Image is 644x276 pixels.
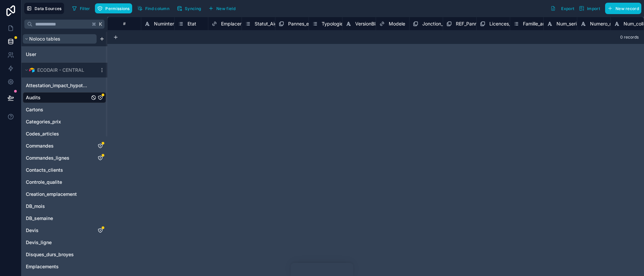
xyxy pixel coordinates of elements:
button: New record [605,3,641,14]
button: Export [548,3,577,14]
div: Categories_prix [23,116,106,127]
a: Syncing [174,3,206,13]
span: Numero_client [590,20,621,27]
span: Pannes_en_cours [288,20,326,27]
button: New field [206,3,238,13]
span: DB_semaine [26,215,53,222]
img: Airtable Logo [29,67,35,73]
div: User [23,49,106,60]
a: DB_semaine [26,215,90,222]
span: Controle_qualite [26,179,62,185]
div: Cartons [23,104,106,115]
a: Commandes [26,143,90,149]
span: ECODAIR - CENTRAL [37,67,84,73]
span: Famille_article_chassis [523,20,572,27]
div: Commandes_lignes [23,153,106,163]
a: Permissions [95,3,135,13]
span: REF_Pannes_lookup [456,20,499,27]
div: Audits [23,92,106,103]
span: Emplacements [26,263,59,270]
div: Emplacements [23,261,106,272]
span: Num_serie [556,20,579,27]
div: Attestation_impact_hypothese [23,80,106,91]
a: Categories_prix [26,118,90,125]
span: New record [615,6,639,11]
a: Contacts_clients [26,167,90,173]
span: 0 records [620,35,639,40]
span: Typologie_emplacement_lookup [322,20,392,27]
span: Audits [26,94,41,101]
span: Syncing [185,6,201,11]
span: Devis_ligne [26,239,52,246]
span: Jonction_emplacement_machine [422,20,493,27]
div: Controle_qualite [23,177,106,187]
span: DB_mois [26,203,45,210]
span: Modele [389,20,405,27]
span: Commandes [26,143,54,149]
span: Categories_prix [26,118,61,125]
a: DB_mois [26,203,90,210]
button: Data Sources [24,3,64,14]
span: Export [561,6,574,11]
span: Numinterne [154,20,179,27]
span: Import [587,6,600,11]
span: Commandes_lignes [26,155,69,161]
span: K [98,22,103,26]
button: Syncing [174,3,203,13]
a: Disques_durs_broyes [26,251,90,258]
a: Commandes_lignes [26,155,90,161]
button: Airtable LogoECODAIR - CENTRAL [23,65,97,75]
span: Filter [80,6,90,11]
div: Devis_ligne [23,237,106,248]
span: Cartons [26,106,43,113]
div: Codes_articles [23,128,106,139]
button: Find column [135,3,172,13]
a: Creation_emplacement [26,191,90,198]
div: # [113,21,136,26]
span: Disques_durs_broyes [26,251,74,258]
span: Licences_O [489,20,514,27]
div: DB_mois [23,201,106,212]
a: Codes_articles [26,130,90,137]
a: User [26,51,83,58]
div: Commandes [23,141,106,151]
span: Noloco tables [29,36,60,42]
a: Controle_qualite [26,179,90,185]
span: Emplacement [221,20,251,27]
span: Codes_articles [26,130,59,137]
span: Etat [187,20,196,27]
button: Permissions [95,3,132,13]
span: Contacts_clients [26,167,63,173]
button: Noloco tables [23,34,97,44]
span: VersionBlancco [355,20,389,27]
span: Devis [26,227,39,234]
a: Cartons [26,106,90,113]
div: Contacts_clients [23,165,106,175]
span: User [26,51,36,58]
button: Import [577,3,602,14]
a: Attestation_impact_hypothese [26,82,90,89]
div: Disques_durs_broyes [23,249,106,260]
span: Statut_Aiguillage [255,20,291,27]
div: Creation_emplacement [23,189,106,200]
div: DB_semaine [23,213,106,224]
a: Devis_ligne [26,239,90,246]
a: Audits [26,94,90,101]
a: New record [602,3,641,14]
span: New field [216,6,235,11]
button: Filter [69,3,93,13]
span: Permissions [105,6,129,11]
span: Data Sources [35,6,62,11]
a: Devis [26,227,90,234]
span: Find column [145,6,169,11]
a: Emplacements [26,263,90,270]
span: Creation_emplacement [26,191,77,198]
div: Devis [23,225,106,236]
